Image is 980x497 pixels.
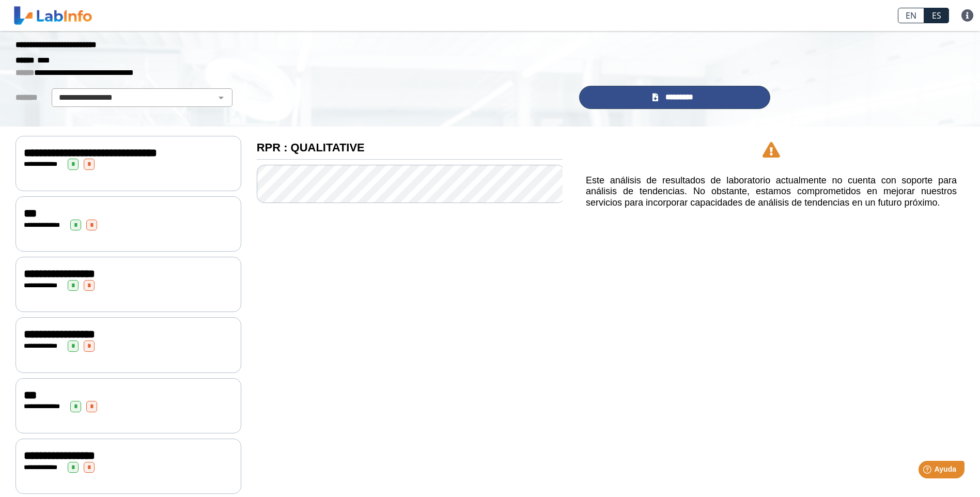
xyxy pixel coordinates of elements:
[586,175,957,209] h5: Este análisis de resultados de laboratorio actualmente no cuenta con soporte para análisis de ten...
[924,8,949,23] a: ES
[257,141,365,154] b: RPR : QUALITATIVE
[898,8,924,23] a: EN
[888,457,969,486] iframe: Help widget launcher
